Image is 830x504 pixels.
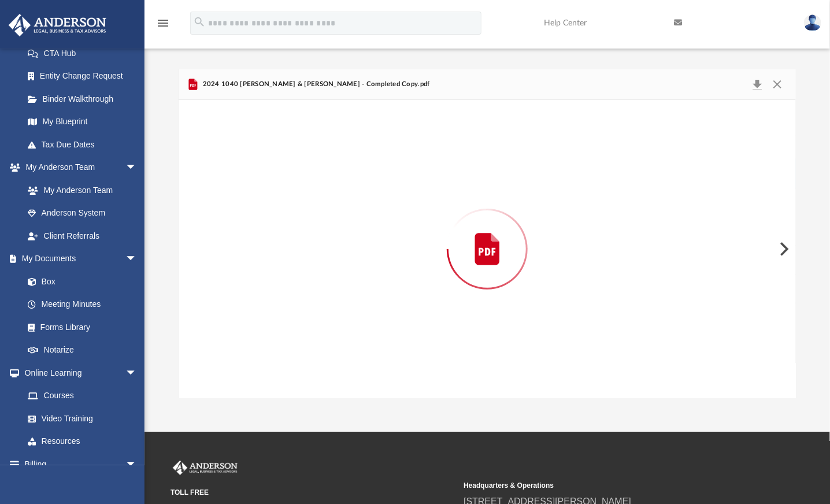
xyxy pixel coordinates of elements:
div: Preview [179,69,795,398]
a: Notarize [16,339,149,362]
span: arrow_drop_down [125,247,149,271]
a: Billingarrow_drop_down [8,453,154,476]
a: Courses [16,384,149,407]
a: My Anderson Teamarrow_drop_down [8,156,149,179]
a: Box [16,270,143,293]
a: Video Training [16,407,143,430]
a: Forms Library [16,316,143,339]
img: Anderson Advisors Platinum Portal [5,14,110,36]
a: My Blueprint [16,110,149,134]
span: arrow_drop_down [125,156,149,180]
a: Meeting Minutes [16,293,149,316]
button: Next File [770,233,796,265]
small: TOLL FREE [171,487,455,498]
i: menu [156,16,170,30]
a: Client Referrals [16,224,149,247]
small: Headquarters & Operations [464,480,749,491]
a: Tax Due Dates [16,133,154,156]
a: Entity Change Request [16,65,154,88]
img: Anderson Advisors Platinum Portal [171,461,240,476]
button: Download [747,76,768,92]
i: search [193,16,206,28]
a: CTA Hub [16,42,154,65]
a: My Documentsarrow_drop_down [8,247,149,270]
span: arrow_drop_down [125,453,149,476]
a: My Anderson Team [16,179,143,202]
span: 2024 1040 [PERSON_NAME] & [PERSON_NAME] - Completed Copy.pdf [200,79,429,90]
button: Close [767,76,788,92]
a: Resources [16,430,149,453]
a: Online Learningarrow_drop_down [8,361,149,384]
img: User Pic [804,14,821,31]
a: Anderson System [16,202,149,225]
a: menu [156,22,170,30]
span: arrow_drop_down [125,361,149,385]
a: Binder Walkthrough [16,87,154,110]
